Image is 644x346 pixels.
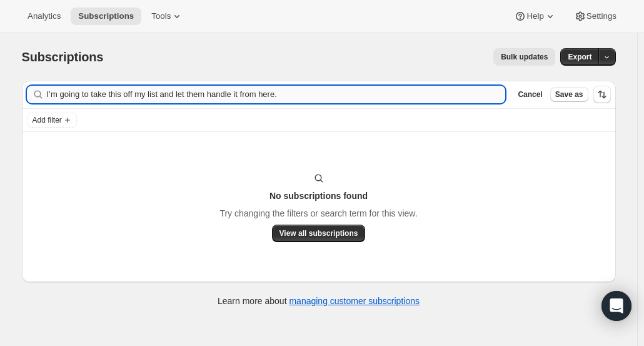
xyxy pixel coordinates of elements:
button: Tools [144,8,191,25]
p: Learn more about [218,295,420,307]
button: Sort the results [593,86,611,103]
span: Add filter [33,115,62,125]
span: Settings [586,11,616,21]
button: Bulk updates [493,48,555,66]
a: managing customer subscriptions [289,296,420,306]
span: Analytics [28,11,61,21]
span: Cancel [518,89,542,99]
span: Export [568,52,591,62]
div: Open Intercom Messenger [601,291,631,321]
button: Settings [566,8,624,25]
span: Subscriptions [22,50,104,64]
span: Save as [555,89,583,99]
button: Analytics [20,8,68,25]
button: Export [560,48,599,66]
p: Try changing the filters or search term for this view. [219,207,417,220]
input: Filter subscribers [47,86,506,103]
button: View all subscriptions [272,225,366,242]
span: Help [526,11,543,21]
button: Help [506,8,563,25]
span: Bulk updates [501,52,548,62]
button: Cancel [513,87,547,102]
span: View all subscriptions [279,228,358,238]
span: Subscriptions [78,11,134,21]
span: Tools [151,11,171,21]
button: Add filter [27,113,77,128]
button: Save as [550,87,588,102]
button: Subscriptions [71,8,141,25]
h3: No subscriptions found [269,190,368,202]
